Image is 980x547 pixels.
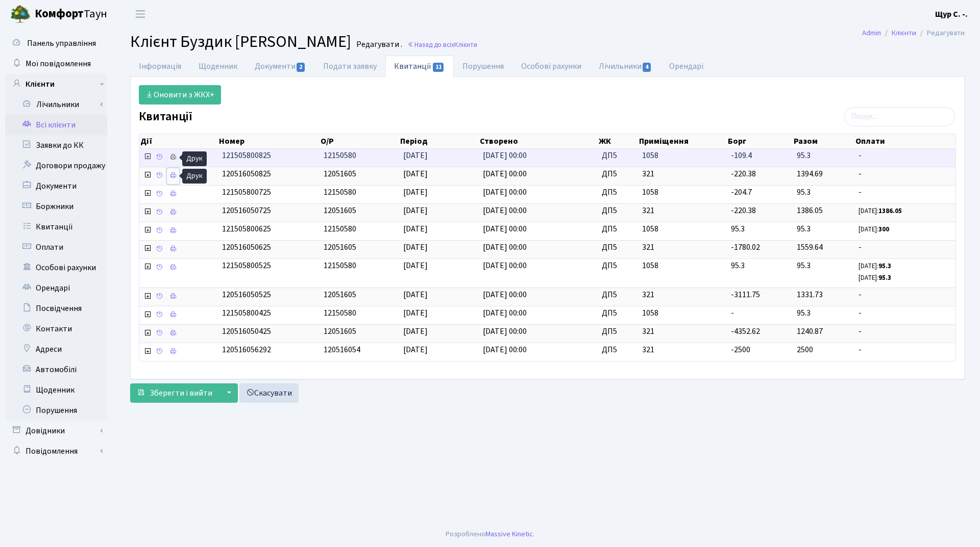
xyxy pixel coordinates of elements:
span: [DATE] 00:00 [483,242,527,253]
a: Клієнти [5,74,107,94]
span: 321 [642,242,723,253]
span: [DATE] 00:00 [483,289,527,300]
b: 95.3 [878,273,891,282]
th: Оплати [854,134,955,148]
button: Зберегти і вийти [130,383,219,403]
small: [DATE]: [859,273,891,282]
span: Мої повідомлення [26,58,91,69]
a: Документи [246,56,314,77]
div: Друк [182,169,207,184]
span: 321 [642,344,723,356]
span: - [859,168,951,180]
small: Редагувати . [354,40,402,49]
span: 1240.87 [797,326,823,337]
th: Створено [479,134,598,148]
span: 12150580 [324,223,356,235]
th: Борг [727,134,793,148]
span: 1058 [642,150,723,162]
span: 321 [642,205,723,217]
span: - [859,150,951,162]
a: Щоденник [190,56,246,77]
span: [DATE] 00:00 [483,223,527,235]
span: 95.3 [797,223,811,235]
a: Подати заявку [314,56,385,77]
span: 4 [643,63,651,72]
span: 120516050725 [222,205,271,216]
span: -220.38 [731,205,756,216]
span: ДП5 [602,150,634,162]
span: 12150580 [324,150,356,161]
b: Комфорт [35,6,84,22]
a: Клієнти [892,28,916,38]
span: 12150580 [324,187,356,198]
th: ЖК [598,134,638,148]
a: Документи [5,176,107,196]
span: ДП5 [602,223,634,235]
nav: breadcrumb [847,22,980,44]
a: Договори продажу [5,155,107,176]
a: Порушення [5,400,107,421]
span: - [859,187,951,198]
a: Квитанції [5,217,107,237]
b: 95.3 [878,262,891,271]
small: [DATE]: [859,262,891,271]
b: Щур С. -. [935,9,968,20]
span: 1386.05 [797,205,823,216]
span: 95.3 [731,260,745,271]
span: - [731,307,734,319]
a: Admin [862,28,881,38]
span: ДП5 [602,168,634,180]
span: 12051605 [324,168,356,179]
span: [DATE] 00:00 [483,150,527,161]
span: 1058 [642,260,723,272]
span: 1394.69 [797,168,823,179]
span: -204.7 [731,187,752,198]
label: Квитанції [139,110,192,124]
span: - [859,307,951,319]
a: Оновити з ЖКХ+ [139,85,221,105]
a: Посвідчення [5,298,107,319]
span: 95.3 [797,307,811,319]
span: 2500 [797,344,813,355]
li: Редагувати [916,28,965,39]
span: 121505800425 [222,307,271,319]
a: Адреси [5,339,107,359]
span: Зберегти і вийти [150,387,212,399]
b: 1386.05 [878,206,902,216]
a: Панель управління [5,33,107,54]
span: [DATE] 00:00 [483,307,527,319]
button: Переключити навігацію [128,6,153,22]
span: 120516050825 [222,168,271,179]
span: [DATE] [403,223,428,235]
span: [DATE] [403,187,428,198]
span: 11 [433,63,444,72]
span: 1331.73 [797,289,823,300]
span: 121505800825 [222,150,271,161]
span: [DATE] [403,150,428,161]
span: [DATE] 00:00 [483,187,527,198]
span: 120516050525 [222,289,271,300]
span: 321 [642,289,723,301]
span: -1780.02 [731,242,760,253]
span: ДП5 [602,242,634,253]
span: Клієнти [454,40,477,49]
span: [DATE] [403,242,428,253]
span: ДП5 [602,289,634,301]
th: Номер [218,134,320,148]
img: logo.png [10,4,31,24]
span: - [859,344,951,356]
span: [DATE] [403,344,428,355]
span: 12150580 [324,260,356,271]
span: - [859,242,951,253]
span: - [859,289,951,301]
span: ДП5 [602,326,634,337]
a: Автомобілі [5,359,107,380]
a: Заявки до КК [5,135,107,155]
span: ДП5 [602,260,634,272]
a: Особові рахунки [5,257,107,278]
span: 321 [642,168,723,180]
span: 321 [642,326,723,337]
div: Друк [182,151,207,166]
span: [DATE] [403,260,428,271]
a: Довідники [5,421,107,441]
